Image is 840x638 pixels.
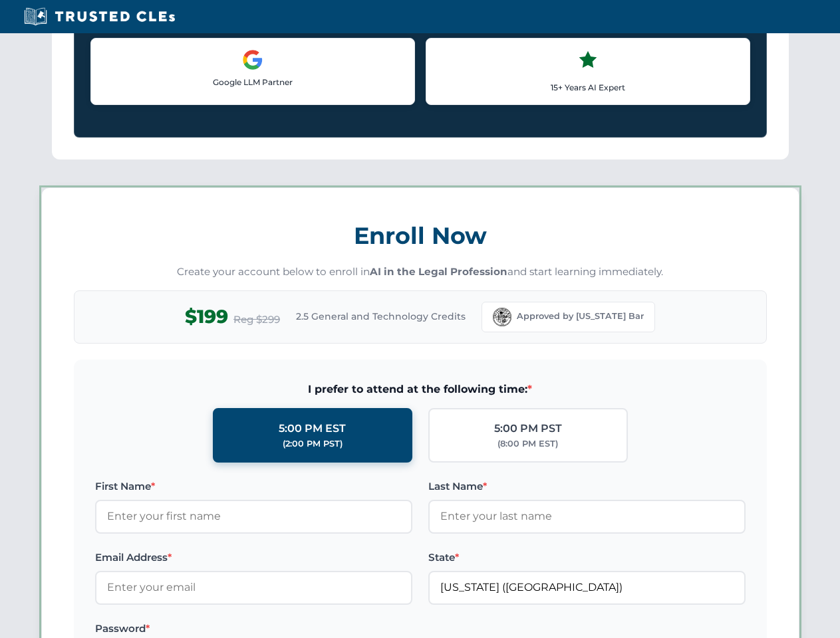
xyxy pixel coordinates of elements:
label: First Name [95,478,412,494]
label: Last Name [428,478,746,494]
img: Google [242,49,263,70]
strong: AI in the Legal Profession [370,265,507,278]
div: (2:00 PM PST) [283,437,343,451]
img: Trusted CLEs [20,7,179,27]
span: $199 [185,302,228,332]
div: (8:00 PM EST) [497,437,558,451]
div: 5:00 PM PST [494,420,562,437]
label: State [428,550,746,566]
h3: Enroll Now [74,215,767,257]
div: 5:00 PM EST [279,420,346,437]
input: Enter your email [95,571,412,604]
p: Create your account below to enroll in and start learning immediately. [74,265,767,280]
span: Reg $299 [233,312,280,328]
label: Email Address [95,550,412,566]
span: Approved by [US_STATE] Bar [517,310,644,323]
input: Enter your first name [95,500,412,533]
input: Florida (FL) [428,571,746,604]
input: Enter your last name [428,500,746,533]
span: 2.5 General and Technology Credits [296,309,466,324]
p: 15+ Years AI Expert [437,81,739,94]
span: I prefer to attend at the following time: [95,381,746,398]
img: Florida Bar [493,308,511,326]
label: Password [95,621,412,637]
p: Google LLM Partner [102,76,404,88]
